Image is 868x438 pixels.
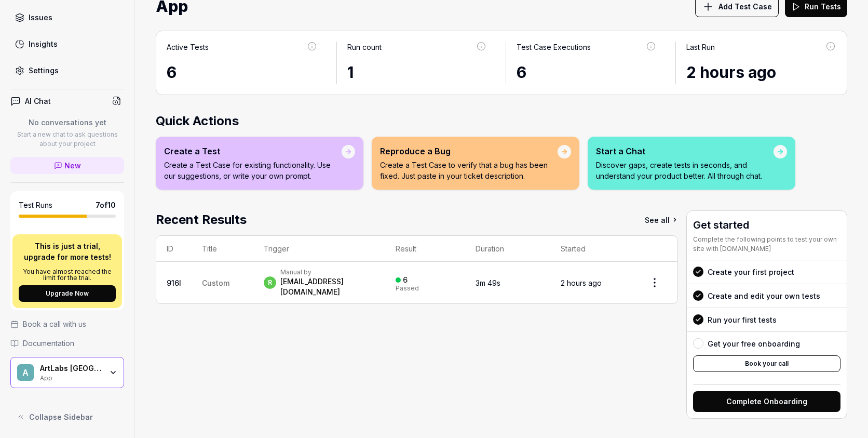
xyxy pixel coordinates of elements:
[10,407,124,428] button: Collapse Sidebar
[280,268,375,276] div: Manual by
[708,338,800,349] div: Get your free onboarding
[253,236,385,262] th: Trigger
[156,236,192,262] th: ID
[167,278,181,287] a: 916l
[10,117,124,128] p: No conversations yet
[476,278,500,287] time: 3m 49s
[17,364,34,381] span: A
[19,285,116,302] button: Upgrade Now
[25,96,51,107] h4: AI Chat
[10,338,124,349] a: Documentation
[380,160,558,181] p: Create a Test Case to verify that a bug has been fixed. Just paste in your ticket description.
[561,278,602,287] time: 2 hours ago
[23,318,86,329] span: Book a call with us
[517,42,591,52] div: Test Case Executions
[29,65,59,76] div: Settings
[396,285,419,291] div: Passed
[596,145,774,157] div: Start a Chat
[202,278,229,287] span: Custom
[96,200,116,210] span: 7 of 10
[645,210,678,229] a: See all
[10,60,124,81] a: Settings
[718,1,772,12] span: Add Test Case
[164,145,342,157] div: Create a Test
[164,160,342,181] p: Create a Test Case for existing functionality. Use our suggestions, or write your own prompt.
[10,357,124,388] button: AArtLabs [GEOGRAPHIC_DATA]App
[167,61,318,84] div: 6
[380,145,558,157] div: Reproduce a Bug
[19,201,52,210] h5: Test Runs
[10,157,124,174] a: New
[264,276,276,289] span: r
[550,236,632,262] th: Started
[40,373,102,381] div: App
[708,267,794,277] div: Create your first project
[156,112,847,130] h2: Quick Actions
[29,412,93,422] span: Collapse Sidebar
[693,355,840,372] button: Book your call
[280,276,375,297] div: [EMAIL_ADDRESS][DOMAIN_NAME]
[347,61,487,84] div: 1
[596,160,774,181] p: Discover gaps, create tests in seconds, and understand your product better. All through chat.
[693,217,840,233] h3: Get started
[10,318,124,329] a: Book a call with us
[156,210,247,229] h2: Recent Results
[686,42,715,52] div: Last Run
[19,269,116,281] p: You have almost reached the limit for the trial.
[403,275,408,285] div: 6
[347,42,382,52] div: Run count
[686,63,776,82] time: 2 hours ago
[192,236,253,262] th: Title
[693,235,840,254] div: Complete the following points to test your own site with [DOMAIN_NAME]
[64,160,81,171] span: New
[10,130,124,149] p: Start a new chat to ask questions about your project
[708,314,777,325] div: Run your first tests
[167,42,209,52] div: Active Tests
[385,236,465,262] th: Result
[29,38,58,49] div: Insights
[517,61,657,84] div: 6
[465,236,550,262] th: Duration
[708,290,820,301] div: Create and edit your own tests
[40,364,102,373] div: ArtLabs Europe
[29,12,52,23] div: Issues
[10,34,124,54] a: Insights
[19,241,116,262] p: This is just a trial, upgrade for more tests!
[693,391,840,412] button: Complete Onboarding
[10,7,124,28] a: Issues
[23,338,74,349] span: Documentation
